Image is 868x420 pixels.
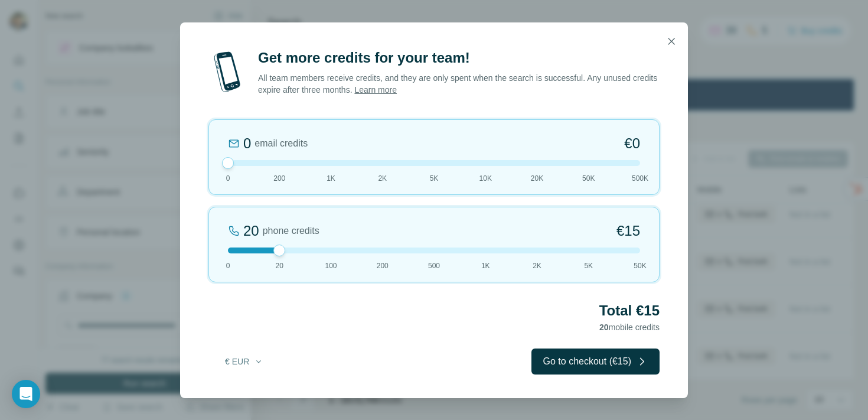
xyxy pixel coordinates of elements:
span: 200 [377,261,389,271]
span: 20 [276,261,283,271]
span: 0 [226,261,230,271]
img: mobile-phone [208,48,246,96]
span: 500 [428,261,440,271]
a: Learn more [354,85,397,95]
span: 5K [430,173,439,184]
span: 100 [325,261,337,271]
span: 500K [632,173,648,184]
span: phone credits [263,224,319,238]
button: Go to checkout (€15) [531,349,660,375]
div: Upgrade plan for full access to Surfe [210,2,377,28]
span: 1K [481,261,490,271]
span: 200 [273,173,285,184]
p: All team members receive credits, and they are only spent when the search is successful. Any unus... [258,72,660,96]
span: 20K [531,173,543,184]
span: 10K [479,173,492,184]
span: €15 [616,222,640,240]
span: 0 [226,173,230,184]
h2: Total €15 [208,301,660,320]
span: email credits [254,136,308,151]
div: 0 [243,134,251,153]
div: 20 [243,222,259,240]
div: Open Intercom Messenger [12,380,40,408]
button: € EUR [217,351,272,372]
span: mobile credits [599,323,660,332]
span: 5K [584,261,593,271]
span: €0 [624,134,640,153]
span: 50K [634,261,646,271]
span: 2K [378,173,387,184]
span: 2K [533,261,541,271]
span: 1K [327,173,335,184]
span: 50K [582,173,595,184]
span: 20 [599,323,609,332]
